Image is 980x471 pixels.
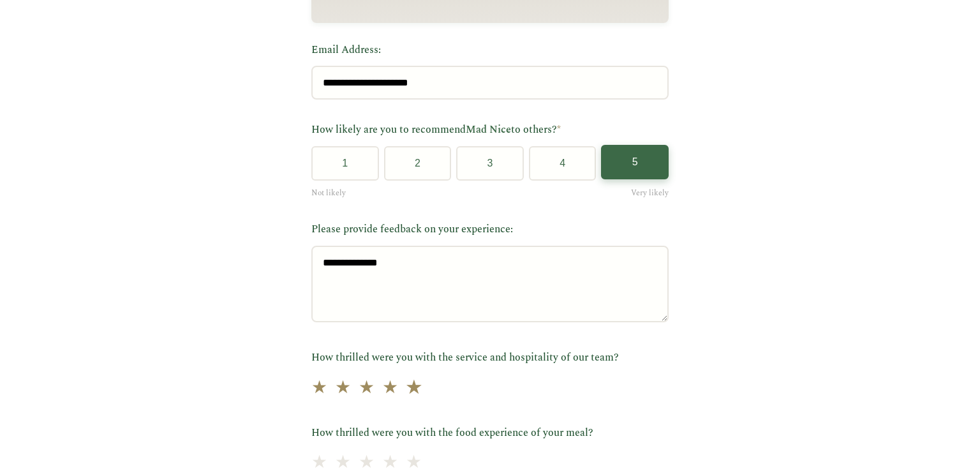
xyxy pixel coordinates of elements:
[456,146,524,181] button: 3
[384,146,452,181] button: 2
[311,425,669,442] label: How thrilled were you with the food experience of your meal?
[311,42,669,59] label: Email Address:
[311,374,327,403] span: ★
[466,122,511,137] span: Mad Nice
[311,122,669,138] label: How likely are you to recommend to others?
[601,145,669,179] button: 5
[359,374,375,403] span: ★
[311,187,346,199] span: Not likely
[335,374,351,403] span: ★
[311,221,669,238] label: Please provide feedback on your experience:
[529,146,597,181] button: 4
[311,146,379,181] button: 1
[631,187,669,199] span: Very likely
[405,372,423,403] span: ★
[311,350,669,366] label: How thrilled were you with the service and hospitality of our team?
[382,374,398,403] span: ★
